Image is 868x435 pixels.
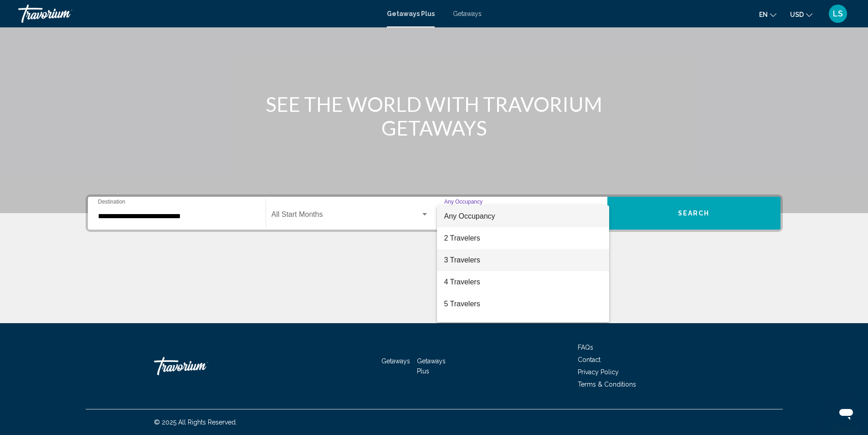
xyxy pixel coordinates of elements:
[832,398,861,428] iframe: Button to launch messaging window
[444,271,602,293] span: 4 Travelers
[444,249,602,271] span: 3 Travelers
[444,293,602,315] span: 5 Travelers
[444,227,602,249] span: 2 Travelers
[444,212,495,220] span: Any Occupancy
[444,315,602,337] span: 6 Travelers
